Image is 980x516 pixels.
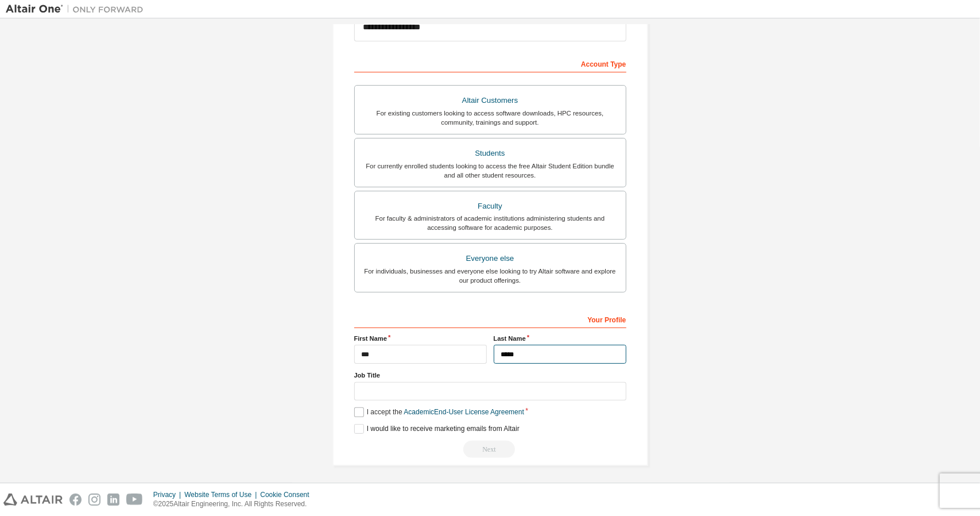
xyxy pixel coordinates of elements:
[354,407,524,417] label: I accept the
[362,214,619,232] div: For faculty & administrators of academic institutions administering students and accessing softwa...
[354,441,626,458] div: Read and acccept EULA to continue
[3,494,63,506] img: altair_logo.svg
[260,490,316,499] div: Cookie Consent
[494,334,626,343] label: Last Name
[354,54,626,72] div: Account Type
[153,490,184,499] div: Privacy
[354,334,487,343] label: First Name
[69,494,82,506] img: facebook.svg
[354,424,520,434] label: I would like to receive marketing emails from Altair
[88,494,100,506] img: instagram.svg
[404,408,524,416] a: Academic End-User License Agreement
[362,267,619,285] div: For individuals, businesses and everyone else looking to try Altair software and explore our prod...
[362,161,619,180] div: For currently enrolled students looking to access the free Altair Student Edition bundle and all ...
[362,93,619,109] div: Altair Customers
[354,371,626,380] label: Job Title
[354,310,626,328] div: Your Profile
[362,251,619,267] div: Everyone else
[126,494,143,506] img: youtube.svg
[107,494,119,506] img: linkedin.svg
[153,499,316,509] p: © 2025 Altair Engineering, Inc. All Rights Reserved.
[362,109,619,127] div: For existing customers looking to access software downloads, HPC resources, community, trainings ...
[184,490,260,499] div: Website Terms of Use
[362,198,619,214] div: Faculty
[362,145,619,161] div: Students
[6,3,149,15] img: Altair One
